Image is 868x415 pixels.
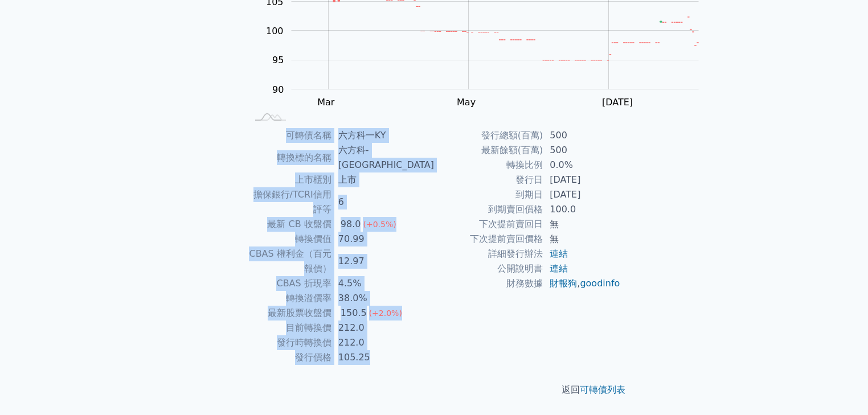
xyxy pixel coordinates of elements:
[434,158,543,172] td: 轉換比例
[331,128,434,143] td: 六方科一KY
[247,291,331,306] td: 轉換溢價率
[434,143,543,158] td: 最新餘額(百萬)
[247,306,331,321] td: 最新股票收盤價
[580,278,620,289] a: goodinfo
[550,263,568,274] a: 連結
[543,232,621,246] td: 無
[543,276,621,291] td: ,
[247,335,331,350] td: 發行時轉換價
[331,291,434,306] td: 38.0%
[543,158,621,172] td: 0.0%
[543,187,621,202] td: [DATE]
[331,350,434,365] td: 105.25
[331,232,434,246] td: 70.99
[331,246,434,276] td: 12.97
[247,321,331,335] td: 目前轉換價
[543,143,621,158] td: 500
[434,276,543,291] td: 財務數據
[331,172,434,187] td: 上市
[331,276,434,291] td: 4.5%
[543,128,621,143] td: 500
[272,84,284,95] tspan: 90
[247,232,331,246] td: 轉換價值
[247,172,331,187] td: 上市櫃別
[247,350,331,365] td: 發行價格
[434,172,543,187] td: 發行日
[580,384,625,395] a: 可轉債列表
[272,55,284,65] tspan: 95
[247,217,331,232] td: 最新 CB 收盤價
[602,97,633,108] tspan: [DATE]
[247,246,331,276] td: CBAS 權利金（百元報價）
[543,172,621,187] td: [DATE]
[434,217,543,232] td: 下次提前賣回日
[247,143,331,172] td: 轉換標的名稱
[247,187,331,217] td: 擔保銀行/TCRI信用評等
[338,217,363,232] div: 98.0
[434,128,543,143] td: 發行總額(百萬)
[543,217,621,232] td: 無
[234,383,634,397] p: 返回
[550,278,577,289] a: 財報狗
[338,306,369,321] div: 150.5
[457,97,476,108] tspan: May
[331,335,434,350] td: 212.0
[434,232,543,246] td: 下次提前賣回價格
[266,26,284,36] tspan: 100
[247,276,331,291] td: CBAS 折現率
[317,97,335,108] tspan: Mar
[434,202,543,217] td: 到期賣回價格
[434,187,543,202] td: 到期日
[247,128,331,143] td: 可轉債名稱
[331,321,434,335] td: 212.0
[543,202,621,217] td: 100.0
[331,187,434,217] td: 6
[434,246,543,261] td: 詳細發行辦法
[550,248,568,259] a: 連結
[434,261,543,276] td: 公開說明書
[331,143,434,172] td: 六方科-[GEOGRAPHIC_DATA]
[363,220,396,229] span: (+0.5%)
[369,309,402,318] span: (+2.0%)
